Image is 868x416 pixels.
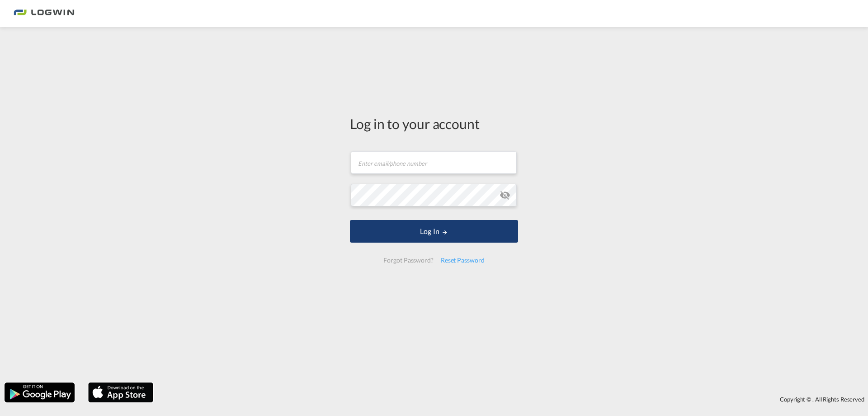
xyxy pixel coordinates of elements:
div: Forgot Password? [380,252,437,268]
img: google.png [4,382,75,403]
div: Copyright © . All Rights Reserved [158,392,868,407]
div: Log in to your account [350,114,518,133]
img: apple.png [87,382,154,403]
button: LOGIN [350,220,518,243]
div: Reset Password [437,252,488,268]
md-icon: icon-eye-off [500,190,510,201]
input: Enter email/phone number [351,151,517,174]
img: bc73a0e0d8c111efacd525e4c8ad7d32.png [14,4,75,24]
